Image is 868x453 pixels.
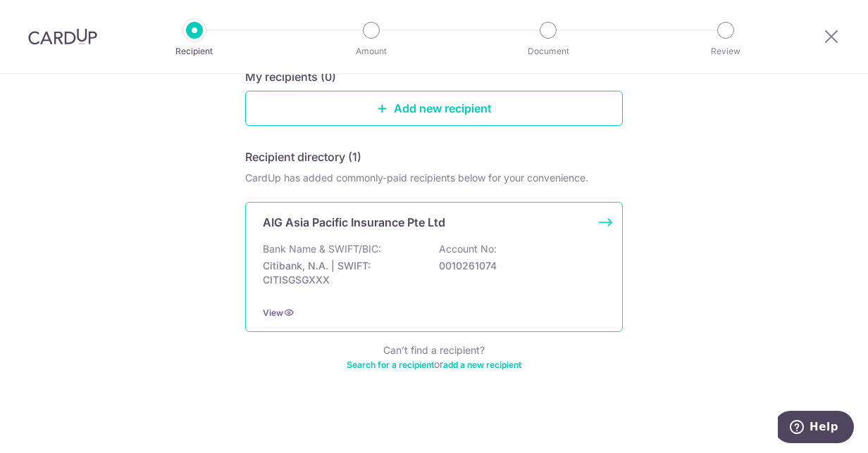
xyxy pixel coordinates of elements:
h5: Recipient directory (1) [245,148,361,165]
a: add a new recipient [443,359,521,370]
img: CardUp [28,28,97,45]
p: Document [496,44,600,58]
a: Search for a recipient [347,359,434,370]
a: View [263,307,283,318]
p: AIG Asia Pacific Insurance Pte Ltd [263,214,445,231]
div: CardUp has added commonly-paid recipients below for your convenience. [245,171,623,185]
p: Citibank, N.A. | SWIFT: CITISGSGXXX [263,259,421,287]
div: Can’t find a recipient? or [245,343,623,371]
p: Review [674,44,778,58]
p: Amount [319,44,423,58]
a: Add new recipient [245,91,623,126]
h5: My recipients (0) [245,68,336,85]
iframe: Opens a widget where you can find more information [778,411,854,446]
p: Recipient [142,44,247,58]
p: 0010261074 [439,259,597,273]
p: Account No: [439,242,497,256]
p: Bank Name & SWIFT/BIC: [263,242,381,256]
